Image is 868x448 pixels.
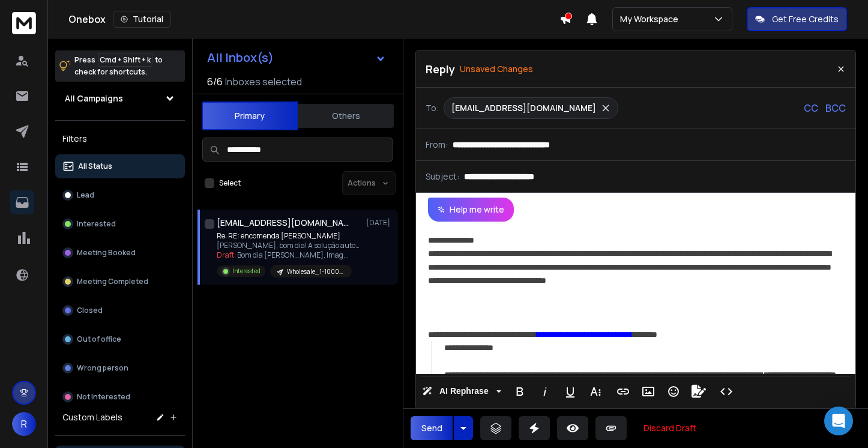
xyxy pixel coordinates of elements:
p: Lead [77,190,94,200]
button: Closed [55,298,185,322]
button: Lead [55,183,185,207]
button: Emoticons [662,380,685,404]
p: BCC [825,101,846,115]
button: Tutorial [113,11,171,28]
button: Code View [715,380,738,404]
p: Interested [232,267,261,276]
h3: Inboxes selected [225,74,302,89]
button: More Text [584,380,607,404]
p: To: [426,102,439,114]
p: Subject: [426,171,459,183]
p: My Workspace [620,13,683,25]
button: Insert Image (⌘P) [637,380,660,404]
button: Others [298,103,394,129]
button: Insert Link (⌘K) [612,380,634,404]
h1: [EMAIL_ADDRESS][DOMAIN_NAME] [217,217,349,229]
p: Re: RE: encomenda [PERSON_NAME] [217,231,361,241]
button: AI Rephrase [420,380,504,404]
p: Meeting Completed [77,277,148,286]
button: All Inbox(s) [197,46,396,70]
p: All Status [78,162,112,171]
button: Discard Draft [634,416,706,440]
div: Open Intercom Messenger [824,407,853,435]
p: Closed [77,306,103,315]
button: Primary [202,101,298,130]
p: From: [426,139,448,151]
span: 6 / 6 [207,74,223,89]
h3: Filters [55,130,185,147]
button: Not Interested [55,385,185,409]
button: Signature [687,380,710,404]
p: Press to check for shortcuts. [74,54,163,78]
span: AI Rephrase [437,386,491,396]
button: All Campaigns [55,86,185,110]
span: Bom dia [PERSON_NAME], Imag ... [237,250,349,260]
button: Meeting Booked [55,241,185,265]
button: R [12,412,36,436]
button: Out of office [55,327,185,351]
p: Interested [77,219,116,229]
button: Bold (⌘B) [508,380,531,404]
button: Wrong person [55,356,185,380]
span: Cmd + Shift + k [98,53,152,67]
p: Wholesale_1-1000_CxO_BR_PHC [287,267,345,276]
p: Unsaved Changes [460,63,533,75]
h1: All Inbox(s) [207,52,274,64]
button: Meeting Completed [55,270,185,294]
h1: All Campaigns [65,92,123,104]
button: All Status [55,154,185,178]
button: Help me write [428,198,514,222]
p: CC [804,101,818,115]
p: Out of office [77,334,121,344]
label: Select [219,178,241,188]
p: Reply [426,61,455,77]
p: [PERSON_NAME], bom dia! A solução automatiza [217,241,361,250]
p: [EMAIL_ADDRESS][DOMAIN_NAME] [451,102,596,114]
div: Onebox [68,11,559,28]
p: Wrong person [77,363,128,373]
button: Send [411,416,453,440]
p: Get Free Credits [772,13,839,25]
p: Meeting Booked [77,248,136,258]
p: [DATE] [366,218,393,228]
button: Underline (⌘U) [559,380,582,404]
button: Interested [55,212,185,236]
button: Italic (⌘I) [534,380,556,404]
button: Get Free Credits [747,7,847,31]
h3: Custom Labels [62,411,122,423]
p: Not Interested [77,392,130,402]
span: Draft: [217,250,236,260]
